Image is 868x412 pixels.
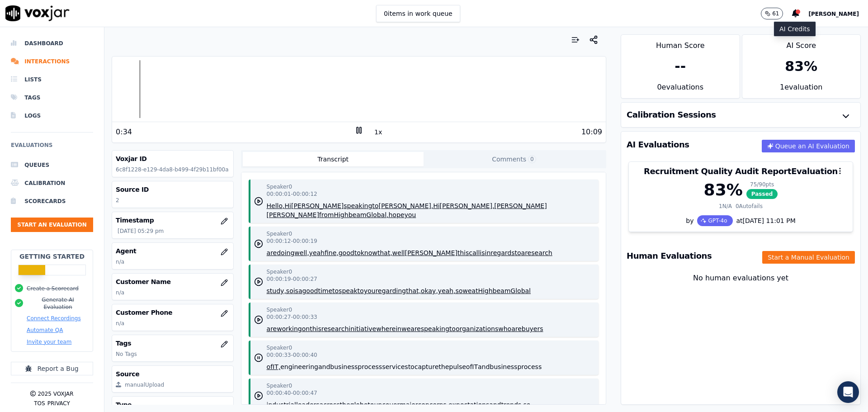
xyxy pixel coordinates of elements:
button: [PERSON_NAME] [267,210,319,219]
p: 00:00:33 - 00:00:40 [267,351,317,359]
button: this [310,324,321,333]
button: Global [510,286,531,295]
li: Queues [11,156,93,174]
a: Interactions [11,52,93,71]
button: TOS [34,400,45,407]
div: by [629,215,853,232]
button: IT [472,362,478,371]
button: business [330,362,358,371]
button: 61 [761,8,792,19]
button: okay, [421,286,438,295]
button: that, [377,248,392,257]
li: Calibration [11,174,93,192]
button: Hello, [267,201,285,210]
div: 0 Autofails [736,203,763,210]
button: hope [388,210,404,219]
button: research [321,324,349,333]
button: leaders [296,400,320,409]
button: to [358,286,364,295]
button: on [302,324,310,333]
button: are [267,248,277,257]
h6: Evaluations [11,140,93,156]
div: 1 evaluation [742,82,860,98]
p: [DATE] 05:29 pm [118,227,229,235]
button: doing [277,248,294,257]
div: 75 / 90 pts [746,181,778,188]
button: Global, [366,210,388,219]
button: and [489,400,501,409]
span: [PERSON_NAME] [808,11,859,17]
li: Dashboard [11,34,93,52]
button: speaking [344,201,372,210]
button: yeah [309,248,325,257]
button: globe [350,400,368,409]
button: to [449,324,456,333]
button: are [267,324,277,333]
button: to [372,201,378,210]
button: who [498,324,511,333]
p: Speaker 0 [267,306,292,313]
button: buyers [522,324,543,333]
button: Connect Recordings [27,315,81,322]
h3: Agent [116,246,229,256]
p: 00:00:27 - 00:00:33 [267,313,317,321]
img: voxjar logo [5,5,70,21]
p: Speaker 0 [267,344,292,351]
div: 10:09 [581,127,602,137]
button: of [466,362,472,371]
h3: AI Evaluations [627,141,689,149]
button: initiative [349,324,376,333]
span: 0 [528,155,536,163]
button: 1x [373,126,384,138]
button: expectations [448,400,489,409]
button: [PERSON_NAME] [405,248,457,257]
button: Privacy [47,400,70,407]
button: well, [294,248,309,257]
p: 00:00:40 - 00:00:47 [267,389,317,397]
p: n/a [116,258,229,265]
button: to [368,400,374,409]
button: services [382,362,408,371]
button: Report a Bug [11,362,93,375]
p: n/a [116,289,229,296]
p: Speaker 0 [267,382,292,389]
div: 0 evaluation s [621,82,739,98]
button: good [302,286,318,295]
div: Human Score [621,35,739,51]
button: Comments [424,152,604,166]
button: engineering [280,362,318,371]
button: process [517,362,542,371]
button: we [401,324,410,333]
p: AI Credits [779,24,810,33]
button: Start a Manual Evaluation [762,251,855,264]
button: is [293,286,298,295]
li: Scorecards [11,192,93,210]
button: this [458,248,469,257]
button: to [515,248,521,257]
p: n/a [116,320,229,327]
button: the [340,400,350,409]
button: Highbeam [478,286,510,295]
button: so [524,400,531,409]
div: 83 % [785,58,817,75]
span: Passed [746,189,778,199]
button: Automate QA [27,327,63,334]
p: Speaker 0 [267,183,292,190]
button: pulse [449,362,466,371]
button: a [298,286,302,295]
button: and [318,362,330,371]
button: [PERSON_NAME] [291,201,344,210]
button: so [455,286,462,295]
h3: Voxjar ID [116,154,229,163]
button: 61 [761,8,783,19]
h3: Timestamp [116,216,229,225]
button: across [320,400,340,409]
button: know [361,248,377,257]
div: at [DATE] 11:01 PM [733,216,796,225]
p: Speaker 0 [267,268,292,275]
button: well [392,248,405,257]
button: speaking [421,324,449,333]
button: regarding [375,286,406,295]
button: [PERSON_NAME], [378,201,433,210]
div: 1 N/A [719,203,732,210]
